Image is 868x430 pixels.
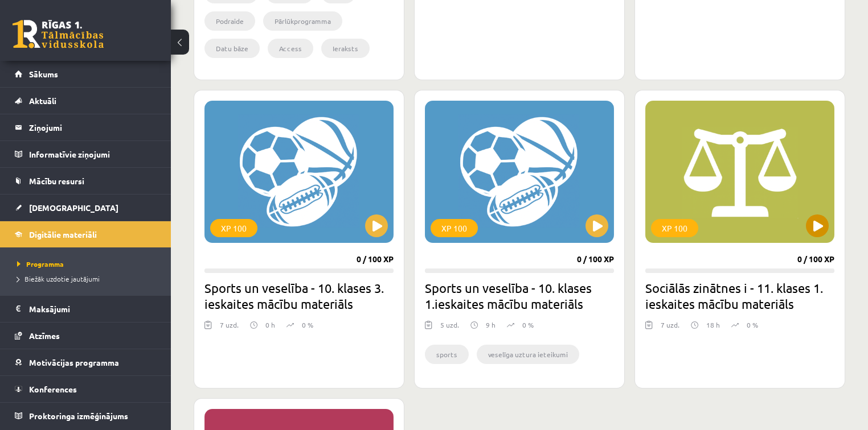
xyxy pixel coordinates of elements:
[425,345,469,364] li: sports
[747,320,758,330] p: 0 %
[17,259,64,268] span: Programma
[210,219,257,237] div: XP 100
[15,403,157,429] a: Proktoringa izmēģinājums
[15,221,157,247] a: Digitālie materiāli
[17,259,159,269] a: Programma
[15,114,157,140] a: Ziņojumi
[321,39,370,58] li: Ieraksts
[204,39,260,58] li: Datu bāze
[220,320,239,337] div: 7 uzd.
[29,114,157,140] legend: Ziņojumi
[15,296,157,322] a: Maksājumi
[15,168,157,194] a: Mācību resursi
[486,320,496,330] p: 9 h
[15,349,157,375] a: Motivācijas programma
[13,20,104,48] a: Rīgas 1. Tālmācības vidusskola
[29,296,157,322] legend: Maksājumi
[29,357,119,367] span: Motivācijas programma
[204,280,394,312] h2: Sports un veselība - 10. klases 3. ieskaites mācību materiāls
[706,320,720,330] p: 18 h
[29,141,157,167] legend: Informatīvie ziņojumi
[29,202,118,213] span: [DEMOGRAPHIC_DATA]
[29,69,58,79] span: Sākums
[29,176,84,186] span: Mācību resursi
[522,320,534,330] p: 0 %
[15,141,157,167] a: Informatīvie ziņojumi
[29,384,77,394] span: Konferences
[268,39,313,58] li: Access
[661,320,679,337] div: 7 uzd.
[431,219,478,237] div: XP 100
[15,61,157,87] a: Sākums
[425,280,614,312] h2: Sports un veselība - 10. klases 1.ieskaites mācību materiāls
[651,219,698,237] div: XP 100
[29,229,97,239] span: Digitālie materiāli
[440,320,459,337] div: 5 uzd.
[302,320,313,330] p: 0 %
[265,320,275,330] p: 0 h
[17,274,100,283] span: Biežāk uzdotie jautājumi
[29,96,56,106] span: Aktuāli
[17,274,159,284] a: Biežāk uzdotie jautājumi
[477,345,579,364] li: veselīga uztura ieteikumi
[29,411,128,421] span: Proktoringa izmēģinājums
[15,88,157,114] a: Aktuāli
[204,11,255,31] li: Podraide
[263,11,342,31] li: Pārlūkprogramma
[15,323,157,349] a: Atzīmes
[645,280,834,312] h2: Sociālās zinātnes i - 11. klases 1. ieskaites mācību materiāls
[15,195,157,221] a: [DEMOGRAPHIC_DATA]
[29,330,60,341] span: Atzīmes
[15,376,157,402] a: Konferences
